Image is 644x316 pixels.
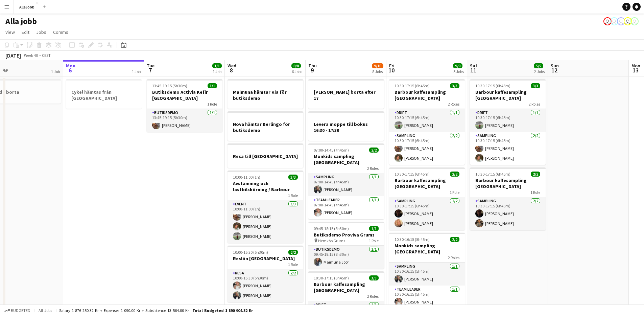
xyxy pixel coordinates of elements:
div: 10:30-17:15 (6h45m)2/2Barbour kaffesampling [GEOGRAPHIC_DATA]1 RoleSampling2/210:30-17:15 (6h45m)... [470,167,546,230]
span: 3/3 [288,175,298,180]
app-job-card: [PERSON_NAME] borta efter 17 [308,79,384,109]
div: 10:30-16:15 (5h45m)2/2Monkids sampling [GEOGRAPHIC_DATA]2 RolesSampling1/110:30-16:15 (5h45m)[PER... [389,233,465,309]
span: Week 40 [22,53,39,58]
span: 2/2 [450,172,459,177]
span: 3/3 [369,275,379,280]
span: 7 [146,66,154,74]
app-card-role: Event3/310:00-11:00 (1h)[PERSON_NAME][PERSON_NAME][PERSON_NAME] [228,200,303,243]
div: 09:45-18:15 (8h30m)1/1Butiksdemo Proviva Grums Hemköp Grums1 RoleButiksdemo1/109:45-18:15 (8h30m)... [308,222,384,269]
app-card-role: Sampling2/210:30-17:15 (6h45m)[PERSON_NAME][PERSON_NAME] [470,132,546,165]
span: All jobs [37,308,53,313]
app-job-card: Cykel hämtas från [GEOGRAPHIC_DATA] [66,79,142,109]
span: Wed [228,63,236,69]
app-user-avatar: Emil Hasselberg [624,17,632,25]
span: 9 [307,66,317,74]
h3: Barbour kaffesampling [GEOGRAPHIC_DATA] [389,177,465,189]
span: Sat [470,63,477,69]
div: 8 Jobs [372,69,383,74]
app-job-card: 10:00-15:30 (5h30m)2/2Reslön [GEOGRAPHIC_DATA]1 RoleResa2/210:00-15:30 (5h30m)[PERSON_NAME][PERSO... [228,246,303,302]
span: 2/2 [369,148,379,153]
span: 12 [550,66,559,74]
h3: Avstämning och lastbilskörning / Barbour [228,180,303,193]
span: 10:30-16:15 (5h45m) [395,237,430,242]
div: 5 Jobs [453,69,464,74]
h3: Barbour kaffesampling [GEOGRAPHIC_DATA] [389,89,465,101]
app-job-card: Resa till [GEOGRAPHIC_DATA] [228,143,303,168]
span: 1 Role [530,190,540,195]
span: 2 Roles [367,294,379,299]
span: 09:45-18:15 (8h30m) [314,226,349,231]
span: Jobs [36,29,46,35]
h3: Nova hämtar Berlingo för butiksdemo [228,121,303,133]
span: 2 Roles [448,255,459,260]
div: Salary 1 876 250.32 kr + Expenses 1 090.00 kr + Subsistence 13 564.00 kr = [59,308,253,313]
span: 07:00-14:45 (7h45m) [314,148,349,153]
app-card-role: Team Leader1/107:00-14:45 (7h45m)[PERSON_NAME] [308,196,384,219]
span: Total Budgeted 1 890 904.32 kr [192,308,253,313]
h3: Monkids sampling [GEOGRAPHIC_DATA] [389,243,465,255]
span: 2/2 [450,237,459,242]
app-job-card: 10:30-17:15 (6h45m)2/2Barbour kaffesampling [GEOGRAPHIC_DATA]1 RoleSampling2/210:30-17:15 (6h45m)... [389,167,465,230]
span: 2/2 [288,250,298,255]
span: Mon [631,63,640,69]
span: 1 Role [288,193,298,198]
span: 2 Roles [529,101,540,107]
h3: Levera moppe till bokus 16:30 - 17:30 [308,121,384,133]
span: 10:00-15:30 (5h30m) [233,250,268,255]
app-card-role: Resa2/210:00-15:30 (5h30m)[PERSON_NAME][PERSON_NAME] [228,269,303,302]
div: 6 Jobs [292,69,302,74]
span: 13:45-19:15 (5h30m) [152,83,187,88]
h3: Reslön [GEOGRAPHIC_DATA] [228,255,303,262]
span: 1/1 [208,83,217,88]
span: 1 Role [450,190,459,195]
app-card-role: Butiksdemo1/109:45-18:15 (8h30m)Maimuna Joof [308,246,384,269]
div: 10:00-11:00 (1h)3/3Avstämning och lastbilskörning / Barbour1 RoleEvent3/310:00-11:00 (1h)[PERSON_... [228,171,303,243]
span: 10:30-17:15 (6h45m) [395,172,430,177]
app-card-role: Sampling2/210:30-17:15 (6h45m)[PERSON_NAME][PERSON_NAME] [389,132,465,165]
div: 1 Job [213,69,221,74]
h3: Butiksdemo Activia Kefir [GEOGRAPHIC_DATA] [147,89,222,101]
span: 9/10 [372,63,383,68]
app-card-role: Drift1/110:30-17:15 (6h45m)[PERSON_NAME] [470,109,546,132]
span: 13 [630,66,640,74]
span: 2 Roles [448,101,459,107]
span: 9/9 [453,63,462,68]
span: 1 Role [369,238,379,243]
app-card-role: Sampling1/110:30-16:15 (5h45m)[PERSON_NAME] [389,263,465,286]
div: 10:30-17:15 (6h45m)3/3Barbour kaffesampling [GEOGRAPHIC_DATA]2 RolesDrift1/110:30-17:15 (6h45m)[P... [389,79,465,165]
span: Comms [53,29,68,35]
h3: Barbour kaffesampling [GEOGRAPHIC_DATA] [470,89,546,101]
span: 6 [65,66,75,74]
span: 8/8 [291,63,301,68]
div: 1 Job [51,69,60,74]
a: Jobs [33,28,49,37]
div: CEST [42,53,51,58]
span: 10:30-17:15 (6h45m) [395,83,430,88]
a: Edit [19,28,32,37]
app-card-role: Drift1/110:30-17:15 (6h45m)[PERSON_NAME] [389,109,465,132]
app-job-card: Maimuna hämtar Kia för butiksdemo [228,79,303,109]
span: View [5,29,15,35]
span: Edit [22,29,29,35]
h3: Maimuna hämtar Kia för butiksdemo [228,89,303,101]
h3: Barbour kaffesampling [GEOGRAPHIC_DATA] [470,177,546,189]
span: Fri [389,63,395,69]
span: 3/3 [531,83,540,88]
app-card-role: Team Leader1/110:30-16:15 (5h45m)[PERSON_NAME] [389,286,465,309]
div: 10:30-17:15 (6h45m)3/3Barbour kaffesampling [GEOGRAPHIC_DATA]2 RolesDrift1/110:30-17:15 (6h45m)[P... [470,79,546,165]
h3: Barbour kaffesampling [GEOGRAPHIC_DATA] [308,281,384,293]
h3: Resa till [GEOGRAPHIC_DATA] [228,153,303,159]
span: 5/5 [534,63,543,68]
span: Mon [66,63,75,69]
span: 1 Role [207,101,217,107]
div: Levera moppe till bokus 16:30 - 17:30 [308,111,384,141]
app-user-avatar: Stina Dahl [603,17,612,25]
span: 1/1 [369,226,379,231]
span: 2 Roles [367,166,379,171]
span: Thu [308,63,317,69]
